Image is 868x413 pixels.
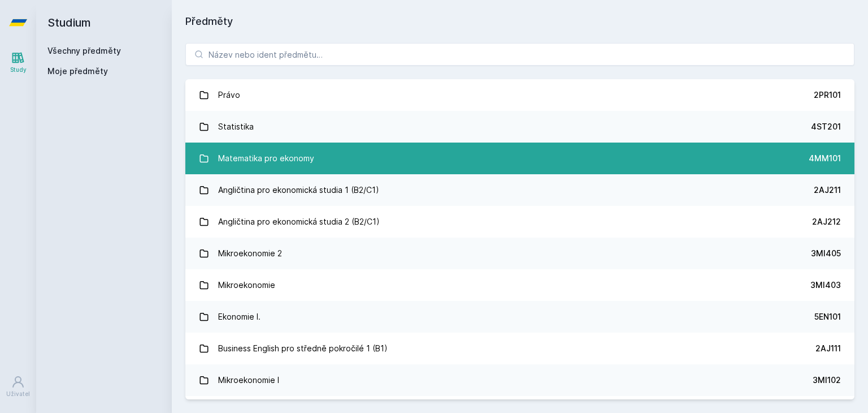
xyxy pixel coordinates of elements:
div: 2PR101 [814,89,841,101]
div: Mikroekonomie I [218,369,279,392]
a: Právo 2PR101 [185,79,854,111]
div: Mikroekonomie 2 [218,242,282,265]
div: Ekonomie I. [218,306,261,328]
div: 2AJ111 [815,343,841,354]
div: Angličtina pro ekonomická studia 2 (B2/C1) [218,210,380,233]
a: Mikroekonomie 3MI403 [185,269,854,301]
div: Statistika [218,115,254,138]
a: Mikroekonomie I 3MI102 [185,364,854,396]
div: Mikroekonomie [218,274,275,296]
a: Všechny předměty [47,46,121,55]
div: Business English pro středně pokročilé 1 (B1) [218,337,388,360]
div: 3MI403 [810,279,841,291]
div: 5EN101 [814,311,841,322]
a: Angličtina pro ekonomická studia 2 (B2/C1) 2AJ212 [185,206,854,238]
div: Study [10,66,27,74]
div: Právo [218,84,240,106]
a: Study [2,45,34,80]
input: Název nebo ident předmětu… [185,43,854,66]
a: Uživatel [2,369,34,404]
a: Statistika 4ST201 [185,111,854,143]
a: Angličtina pro ekonomická studia 1 (B2/C1) 2AJ211 [185,174,854,206]
div: 4MM101 [809,153,841,164]
div: 3MI405 [811,248,841,259]
a: Ekonomie I. 5EN101 [185,301,854,333]
div: Angličtina pro ekonomická studia 1 (B2/C1) [218,179,379,201]
div: 4ST201 [811,121,841,132]
span: Moje předměty [47,66,108,77]
div: 3MI102 [813,375,841,386]
a: Matematika pro ekonomy 4MM101 [185,143,854,174]
a: Business English pro středně pokročilé 1 (B1) 2AJ111 [185,333,854,364]
a: Mikroekonomie 2 3MI405 [185,238,854,269]
div: 2AJ212 [812,216,841,227]
div: Matematika pro ekonomy [218,147,314,170]
div: 2AJ211 [814,184,841,196]
div: Uživatel [6,390,30,398]
h1: Předměty [185,14,854,29]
